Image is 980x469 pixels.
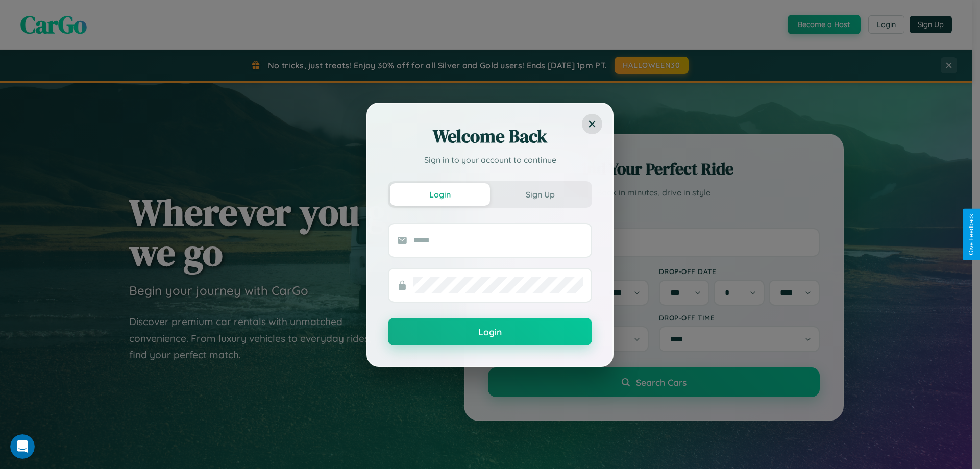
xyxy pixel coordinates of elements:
[10,434,35,459] iframe: Intercom live chat
[390,183,490,206] button: Login
[388,124,592,149] h2: Welcome Back
[388,318,592,345] button: Login
[490,183,590,206] button: Sign Up
[968,214,975,255] div: Give Feedback
[388,154,592,166] p: Sign in to your account to continue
